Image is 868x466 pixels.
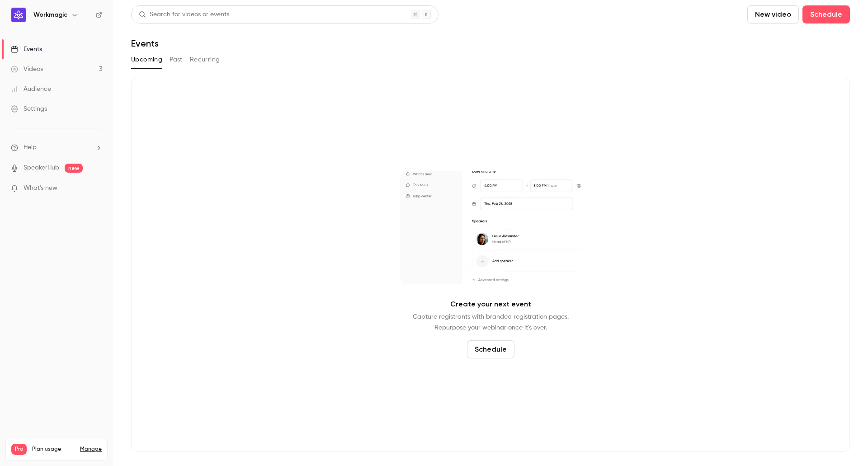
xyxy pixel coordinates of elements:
[131,52,162,67] button: Upcoming
[11,104,47,113] div: Settings
[24,163,59,173] a: SpeakerHub
[65,164,83,173] span: new
[32,446,75,453] span: Plan usage
[11,85,51,94] div: Audience
[11,65,43,74] div: Videos
[467,340,514,358] button: Schedule
[802,5,850,24] button: Schedule
[11,45,42,54] div: Events
[24,184,57,193] span: What's new
[747,5,799,24] button: New video
[131,38,159,49] h1: Events
[170,52,183,67] button: Past
[413,311,569,333] p: Capture registrants with branded registration pages. Repurpose your webinar once it's over.
[80,446,102,453] a: Manage
[11,143,102,152] li: help-dropdown-opener
[11,444,27,455] span: Pro
[33,10,67,19] h6: Workmagic
[11,8,26,22] img: Workmagic
[450,299,531,310] p: Create your next event
[139,10,229,19] div: Search for videos or events
[24,143,37,152] span: Help
[190,52,220,67] button: Recurring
